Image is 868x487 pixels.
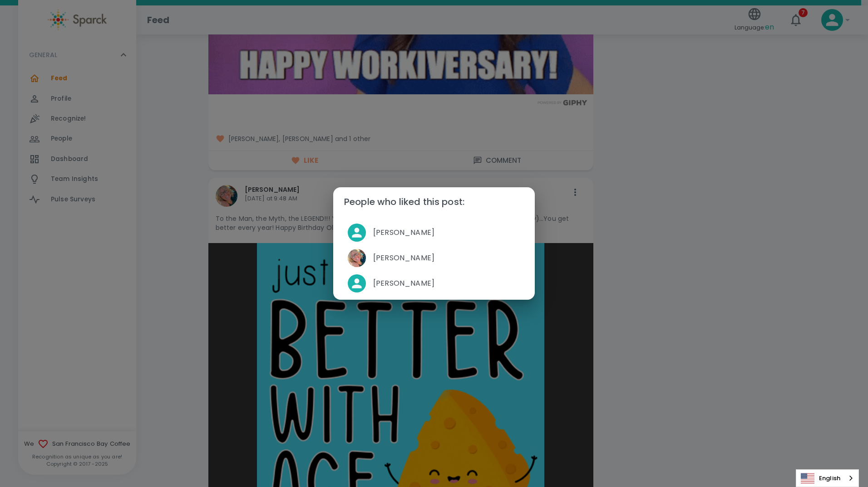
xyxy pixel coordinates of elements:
a: English [796,470,858,487]
h2: People who liked this post: [333,187,535,216]
div: [PERSON_NAME] [340,271,528,296]
div: [PERSON_NAME] [340,220,528,245]
aside: Language selected: English [796,469,859,487]
div: Language [796,469,859,487]
div: Picture of Emily Eaton[PERSON_NAME] [340,245,528,271]
img: Picture of Emily Eaton [348,249,366,267]
span: [PERSON_NAME] [373,253,520,263]
span: [PERSON_NAME] [373,278,520,289]
span: [PERSON_NAME] [373,227,520,238]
